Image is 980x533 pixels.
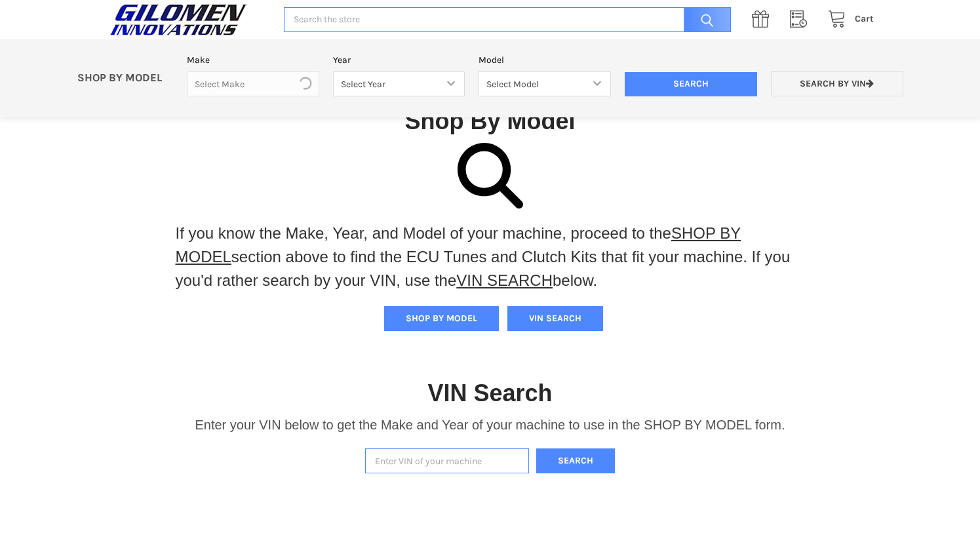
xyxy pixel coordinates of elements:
button: SHOP BY MODEL [384,306,499,331]
p: SHOP BY MODEL [70,71,180,85]
h1: Shop By Model [106,106,873,136]
p: If you know the Make, Year, and Model of your machine, proceed to the section above to find the E... [176,222,805,292]
a: GILOMEN INNOVATIONS [106,3,270,36]
a: Search by VIN [771,71,903,97]
input: Enter VIN of your machine [365,448,529,474]
h1: VIN Search [427,378,552,408]
button: Search [536,448,615,474]
a: VIN SEARCH [456,271,553,289]
input: Search the store [284,7,730,33]
p: Enter your VIN below to get the Make and Year of your machine to use in the SHOP BY MODEL form. [195,415,785,435]
button: VIN SEARCH [507,306,603,331]
input: Search [677,7,731,33]
span: Cart [855,13,874,24]
img: GILOMEN INNOVATIONS [106,3,250,36]
label: Make [187,53,319,67]
label: Model [479,53,611,67]
input: Search [625,72,757,97]
label: Year [333,53,465,67]
a: Cart [821,11,874,28]
a: SHOP BY MODEL [176,224,741,266]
